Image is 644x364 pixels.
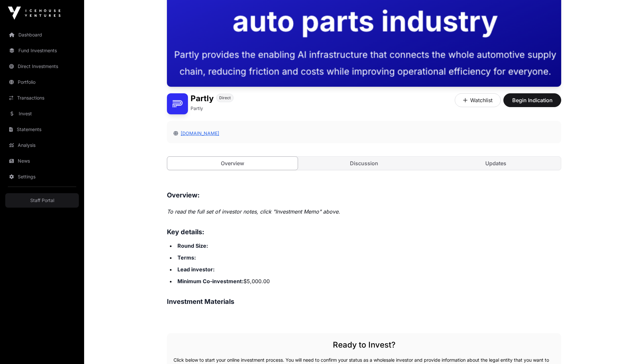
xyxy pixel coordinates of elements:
[177,278,243,284] strong: Minimum Co-investment:
[5,138,79,152] a: Analysis
[5,193,79,208] a: Staff Portal
[175,277,561,286] li: $5,000.00
[503,93,561,107] button: Begin Indication
[5,59,79,74] a: Direct Investments
[167,156,298,170] a: Overview
[167,208,340,215] em: To read the full set of investor notes, click "Investment Memo" above.
[167,190,561,200] h3: Overview:
[611,332,644,364] iframe: Chat Widget
[5,154,79,168] a: News
[5,28,79,42] a: Dashboard
[5,75,79,89] a: Portfolio
[299,157,429,170] a: Discussion
[455,93,501,107] button: Watchlist
[5,170,79,184] a: Settings
[5,122,79,137] a: Statements
[191,105,203,112] p: Partly
[191,93,214,104] h1: Partly
[213,266,215,273] strong: :
[5,43,79,58] a: Fund Investments
[177,242,208,249] strong: Round Size:
[512,96,553,104] span: Begin Indication
[503,100,561,106] a: Begin Indication
[167,93,188,114] img: Partly
[177,266,213,273] strong: Lead investor
[5,91,79,105] a: Transactions
[430,157,561,170] a: Updates
[167,157,561,170] nav: Tabs
[173,340,555,350] h2: Ready to Invest?
[219,95,231,101] span: Direct
[5,106,79,121] a: Invest
[167,296,561,307] h3: Investment Materials
[167,227,561,237] h3: Key details:
[8,7,60,20] img: Icehouse Ventures Logo
[177,254,196,261] strong: Terms:
[178,130,219,136] a: [DOMAIN_NAME]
